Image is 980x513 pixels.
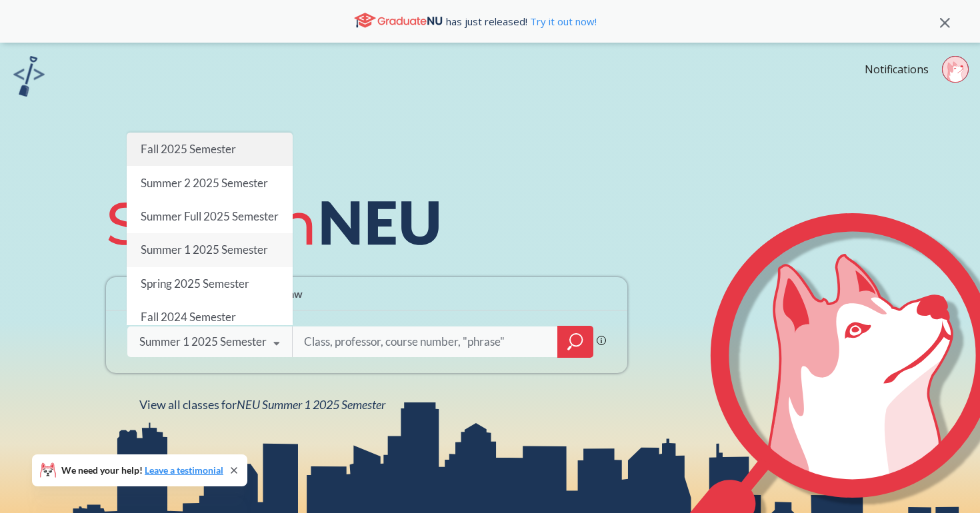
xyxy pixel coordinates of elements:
input: Class, professor, course number, "phrase" [303,328,548,356]
span: has just released! [446,14,597,29]
a: sandbox logo [13,56,45,101]
span: Fall 2025 Semester [141,142,236,156]
span: Law [283,286,303,301]
span: Spring 2025 Semester [141,276,249,290]
img: sandbox logo [13,56,45,97]
span: NEU Summer 1 2025 Semester [237,397,385,412]
span: Summer 2 2025 Semester [141,176,268,190]
span: Fall 2024 Semester [141,310,236,324]
div: Summer 1 2025 Semester [139,334,267,349]
a: Leave a testimonial [145,464,223,476]
span: Summer 1 2025 Semester [141,243,268,257]
div: magnifying glass [557,326,593,358]
a: Notifications [865,62,929,77]
span: Summer Full 2025 Semester [141,209,279,223]
span: We need your help! [61,466,223,475]
svg: magnifying glass [567,332,583,351]
span: View all classes for [139,397,385,412]
a: Try it out now! [527,15,597,28]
